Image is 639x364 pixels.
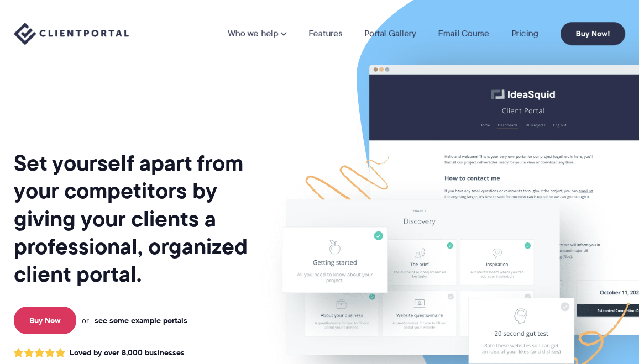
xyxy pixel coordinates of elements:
a: Who we help [228,29,286,38]
a: Buy Now [14,307,76,334]
a: Email Course [438,29,489,38]
a: see some example portals [95,315,187,325]
h1: Set yourself apart from your competitors by giving your clients a professional, organized client ... [14,149,258,288]
a: Portal Gallery [364,29,416,38]
a: Pricing [511,29,538,38]
a: Features [308,29,342,38]
span: Loved by over 8,000 businesses [70,348,185,357]
a: Buy Now! [561,22,625,45]
span: or [82,315,89,325]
